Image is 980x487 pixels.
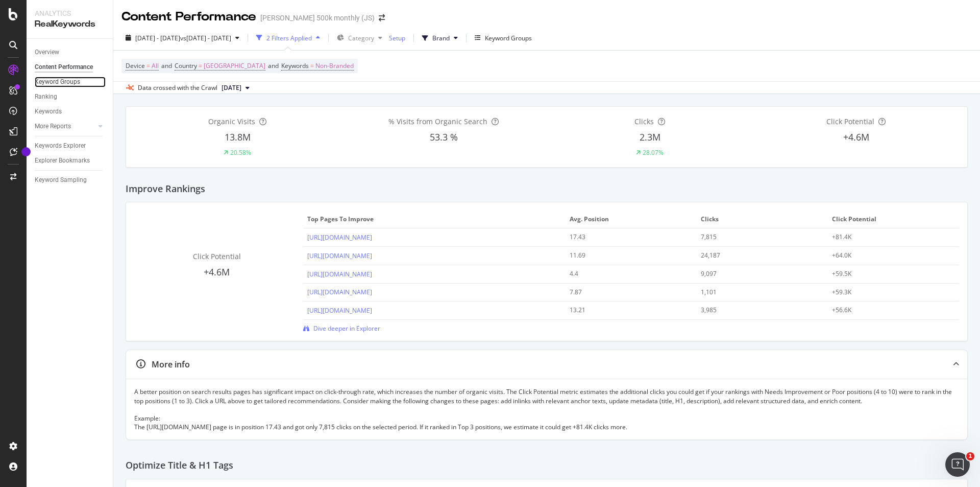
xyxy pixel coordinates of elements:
div: 24,187 [701,251,812,260]
div: Content Performance [35,62,93,73]
div: RealKeywords [35,18,105,30]
span: Country [175,61,197,70]
span: and [161,61,172,70]
h2: Optimize Title & H1 Tags [126,460,233,471]
span: Click Potential [832,215,952,224]
div: More info [152,359,190,370]
a: Keywords [35,106,106,117]
a: [URL][DOMAIN_NAME] [307,306,372,315]
span: Avg. Position [570,215,690,224]
div: Tooltip anchor [21,147,31,156]
button: [DATE] - [DATE]vs[DATE] - [DATE] [121,30,243,46]
a: [URL][DOMAIN_NAME] [307,251,372,260]
div: +81.4K [832,233,943,242]
span: 13.8M [225,131,251,143]
div: Overview [35,47,59,58]
div: Category [348,34,374,42]
a: Explorer Bookmarks [35,155,106,166]
a: [URL][DOMAIN_NAME] [307,270,372,279]
span: [DATE] - [DATE] [135,34,180,42]
span: 53.3 % [430,131,458,143]
div: +64.0K [832,251,943,260]
div: 28.07% [643,148,664,157]
span: % Visits from Organic Search [388,117,487,126]
span: +4.6M [843,131,869,143]
span: 1 [966,452,974,460]
span: = [310,61,314,70]
div: Keyword Sampling [35,175,87,185]
div: +56.6K [832,306,943,315]
span: Device [126,61,145,70]
div: 3,985 [701,306,812,315]
span: vs [DATE] - [DATE] [180,34,231,42]
button: [DATE] [217,82,254,94]
div: 7.87 [570,288,680,297]
div: Keyword Groups [35,77,80,87]
div: A better position on search results pages has significant impact on click-through rate, which inc... [134,387,959,431]
div: 17.43 [570,233,680,242]
div: Keywords [35,106,62,117]
span: Keywords [281,61,309,70]
span: Clicks [634,117,654,126]
div: 9,097 [701,269,812,279]
span: 2.3M [640,131,660,143]
div: 13.21 [570,306,680,315]
div: 1,101 [701,288,812,297]
a: Dive deeper in Explorer [303,324,380,333]
div: 20.58% [230,148,251,157]
button: Keyword Groups [471,30,536,46]
a: Ranking [35,91,106,102]
a: [URL][DOMAIN_NAME] [307,233,372,242]
div: +59.5K [832,269,943,279]
span: Click Potential [826,117,874,126]
span: = [146,61,150,70]
h2: Improve Rankings [126,184,205,194]
span: = [199,61,202,70]
a: Keyword Groups [35,77,106,87]
div: Explorer Bookmarks [35,155,90,166]
div: +59.3K [832,288,943,297]
span: [GEOGRAPHIC_DATA] [204,59,265,73]
iframe: Intercom live chat [945,452,970,477]
span: Click Potential [193,251,241,261]
div: Keywords Explorer [35,141,86,151]
span: +4.6M [204,266,230,278]
div: Analytics [35,8,105,18]
div: More Reports [35,121,71,132]
div: Data crossed with the Crawl [138,83,217,92]
a: Overview [35,47,106,58]
button: 2 Filters Applied [252,30,324,46]
div: 11.69 [570,251,680,260]
div: [PERSON_NAME] 500k monthly (JS) [260,13,375,23]
div: Keyword Groups [485,34,532,42]
a: [URL][DOMAIN_NAME] [307,288,372,296]
div: arrow-right-arrow-left [379,14,385,21]
div: Ranking [35,91,57,102]
a: Content Performance [35,62,106,73]
div: 7,815 [701,233,812,242]
span: Non-Branded [315,59,354,73]
div: 2 Filters Applied [266,34,312,42]
div: Content Performance [121,8,256,26]
button: Brand [418,30,462,46]
div: Setup [389,34,405,42]
div: 4.4 [570,269,680,279]
a: More Reports [35,121,95,132]
span: 2024 Dec. 1st [222,83,241,92]
span: Brand [432,34,450,42]
span: All [152,59,159,73]
button: Setup [389,30,405,46]
span: Clicks [701,215,821,224]
span: Top pages to improve [307,215,559,224]
a: Keyword Sampling [35,175,106,185]
span: Dive deeper in Explorer [313,324,380,333]
span: and [268,61,279,70]
button: Category [333,30,386,46]
a: Keywords Explorer [35,141,106,151]
span: Organic Visits [208,117,255,126]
